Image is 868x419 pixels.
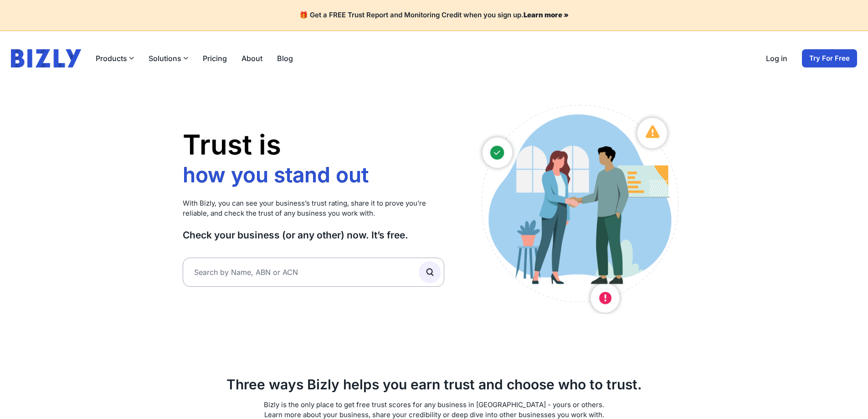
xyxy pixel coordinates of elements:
[524,10,569,19] a: Learn more »
[183,376,686,393] h2: Three ways Bizly helps you earn trust and choose who to trust.
[183,258,445,287] input: Search by Name, ABN or ACN
[183,161,374,188] li: how you stand out
[183,187,374,214] li: who you work with
[183,229,445,241] h3: Check your business (or any other) now. It’s free.
[96,53,134,64] button: Products
[472,100,685,314] img: Australian small business owners illustration
[149,53,188,64] button: Solutions
[11,11,857,20] h4: 🎁 Get a FREE Trust Report and Monitoring Credit when you sign up.
[766,53,787,64] a: Log in
[183,128,281,161] span: Trust is
[203,53,227,64] a: Pricing
[183,198,445,219] p: With Bizly, you can see your business’s trust rating, share it to prove you’re reliable, and chec...
[802,49,857,67] a: Try For Free
[277,53,293,64] a: Blog
[241,53,262,64] a: About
